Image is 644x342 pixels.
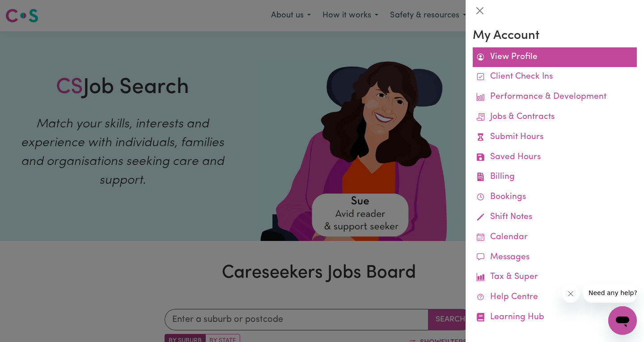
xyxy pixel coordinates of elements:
[473,308,637,328] a: Learning Hub
[473,47,637,68] a: View Profile
[473,127,637,148] a: Submit Hours
[473,187,637,207] a: Bookings
[473,148,637,168] a: Saved Hours
[562,285,580,303] iframe: Close message
[473,167,637,187] a: Billing
[473,107,637,127] a: Jobs & Contracts
[473,4,487,18] button: Close
[473,267,637,287] a: Tax & Super
[473,207,637,228] a: Shift Notes
[5,6,54,13] span: Need any help?
[608,306,637,335] iframe: Button to launch messaging window
[583,283,637,303] iframe: Message from company
[473,248,637,268] a: Messages
[473,228,637,248] a: Calendar
[473,87,637,107] a: Performance & Development
[473,287,637,308] a: Help Centre
[473,29,637,44] h3: My Account
[473,67,637,87] a: Client Check Ins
